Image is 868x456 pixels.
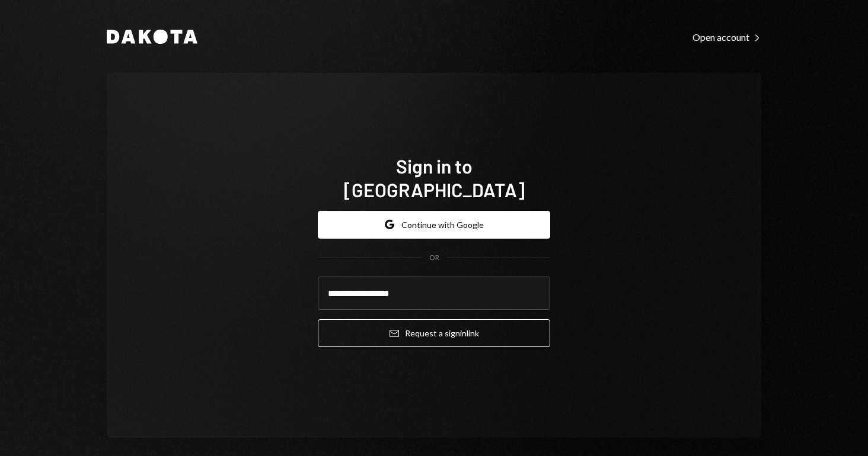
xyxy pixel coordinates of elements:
[693,31,761,43] div: Open account
[318,211,550,239] button: Continue with Google
[318,319,550,347] button: Request a signinlink
[318,154,550,201] h1: Sign in to [GEOGRAPHIC_DATA]
[693,30,761,43] a: Open account
[429,253,439,263] div: OR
